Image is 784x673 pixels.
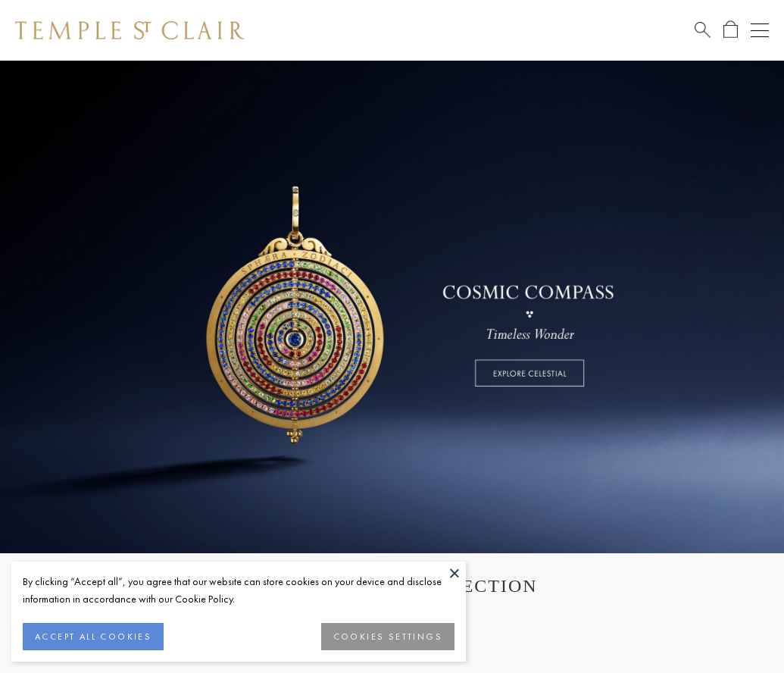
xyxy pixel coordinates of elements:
button: Open navigation [751,21,769,39]
button: ACCEPT ALL COOKIES [23,623,164,650]
a: Open Shopping Bag [723,20,738,39]
a: Search [695,20,711,39]
div: By clicking “Accept all”, you agree that our website can store cookies on your device and disclos... [23,573,454,608]
button: COOKIES SETTINGS [321,623,454,650]
img: Temple St. Clair [15,21,244,39]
